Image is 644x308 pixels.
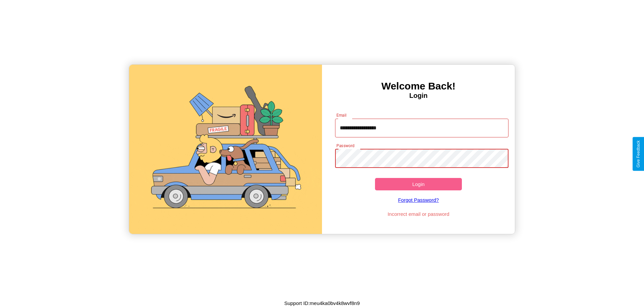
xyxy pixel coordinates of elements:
label: Email [336,112,347,118]
div: Give Feedback [636,140,641,168]
a: Forgot Password? [332,190,505,209]
p: Support ID: meu4ka0bv4k8wvf8n9 [284,299,360,308]
p: Incorrect email or password [332,209,505,219]
img: gif [129,65,322,234]
button: Login [375,178,462,190]
h3: Welcome Back! [322,80,515,92]
label: Password [336,143,354,148]
h4: Login [322,92,515,100]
